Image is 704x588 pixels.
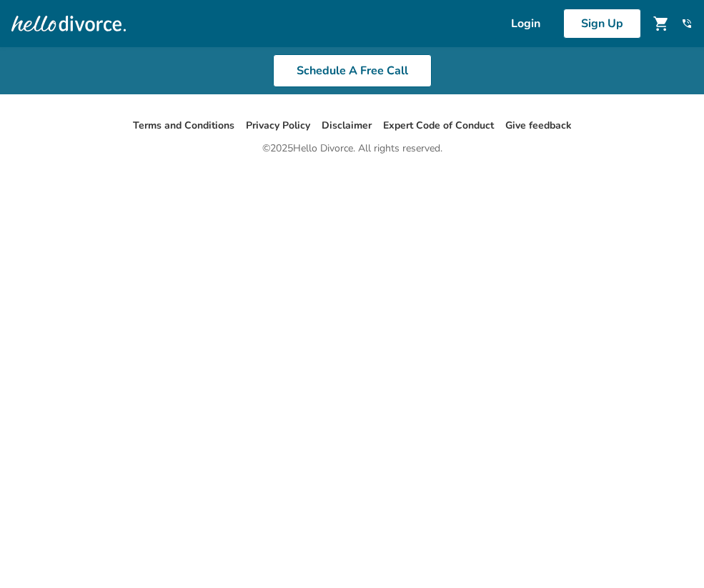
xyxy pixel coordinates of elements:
a: Schedule A Free Call [273,54,432,87]
a: Terms and Conditions [133,119,234,132]
li: Disclaimer [322,117,372,134]
a: Expert Code of Conduct [383,119,494,132]
li: Give feedback [505,117,572,134]
span: shopping_cart [653,15,670,32]
div: © 2025 Hello Divorce. All rights reserved. [262,140,442,157]
a: phone_in_talk [681,18,693,29]
a: Privacy Policy [246,119,310,132]
a: Sign Up [563,9,641,39]
a: Login [494,9,557,39]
